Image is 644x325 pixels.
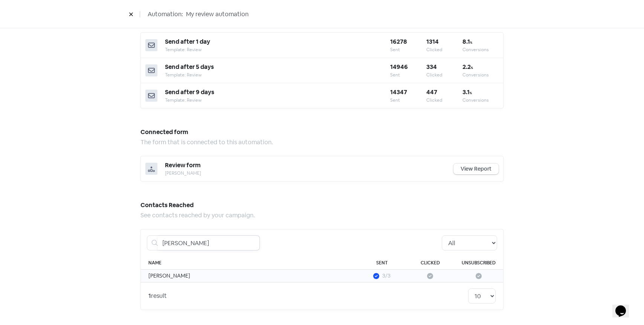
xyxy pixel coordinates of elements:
[140,200,504,211] h5: Contacts Reached
[426,72,462,78] div: Clicked
[390,72,426,78] div: Sent
[612,295,636,317] iframe: chat widget
[462,38,472,46] b: 8.1
[426,63,437,71] b: 334
[426,97,462,104] div: Clicked
[390,38,407,46] b: 16278
[158,235,260,250] input: Search contacts
[165,63,214,71] span: Send after 5 days
[462,63,473,71] b: 2.2
[471,66,473,70] span: %
[165,38,210,46] span: Send after 1 day
[165,97,390,104] div: Template: Review
[390,88,407,96] b: 14347
[453,163,499,174] a: View Report
[141,256,358,270] th: Name
[148,292,151,300] strong: 1
[406,256,454,270] th: Clicked
[462,46,499,53] div: Conversions
[165,170,453,177] div: [PERSON_NAME]
[140,211,504,220] div: See contacts reached by your campaign.
[454,256,503,270] th: Unsubscribed
[426,88,437,96] b: 447
[148,10,183,19] span: Automation:
[141,270,358,282] td: [PERSON_NAME]
[390,63,408,71] b: 14946
[426,38,439,46] b: 1314
[462,97,499,104] div: Conversions
[462,88,472,96] b: 3.1
[165,72,390,78] div: Template: Review
[358,256,406,270] th: Sent
[462,72,499,78] div: Conversions
[390,97,426,104] div: Sent
[470,91,472,95] span: %
[390,46,426,53] div: Sent
[165,161,201,169] span: Review form
[165,88,214,96] span: Send after 9 days
[426,46,462,53] div: Clicked
[140,127,504,138] h5: Connected form
[382,272,391,280] div: 3/3
[140,138,504,147] div: The form that is connected to this automation.
[148,291,167,301] div: result
[470,41,472,44] span: %
[165,46,390,53] div: Template: Review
